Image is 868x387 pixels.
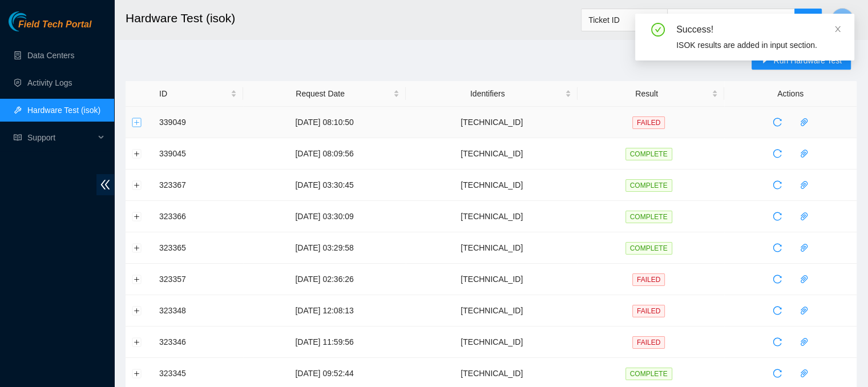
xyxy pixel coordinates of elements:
[768,270,786,288] button: reload
[132,180,142,190] button: Expand row
[588,11,660,29] span: Ticket ID
[243,107,406,138] td: [DATE] 08:10:50
[651,23,665,37] span: check-circle
[132,149,142,158] button: Expand row
[406,138,578,170] td: [TECHNICAL_ID]
[632,116,665,129] span: FAILED
[27,78,72,87] a: Activity Logs
[769,149,786,158] span: reload
[625,242,672,255] span: COMPLETE
[243,138,406,170] td: [DATE] 08:09:56
[795,207,813,225] button: paper-clip
[796,306,813,315] span: paper-clip
[768,239,786,257] button: reload
[795,333,813,351] button: paper-clip
[243,201,406,232] td: [DATE] 03:30:09
[769,212,786,221] span: reload
[796,337,813,346] span: paper-clip
[153,138,243,170] td: 339045
[768,176,786,194] button: reload
[834,25,842,33] span: close
[153,326,243,358] td: 323346
[768,144,786,163] button: reload
[153,170,243,201] td: 323367
[406,295,578,326] td: [TECHNICAL_ID]
[132,369,142,378] button: Expand row
[132,212,142,221] button: Expand row
[795,270,813,288] button: paper-clip
[625,179,672,192] span: COMPLETE
[406,107,578,138] td: [TECHNICAL_ID]
[27,126,95,149] span: Support
[768,364,786,382] button: reload
[795,364,813,382] button: paper-clip
[667,9,795,31] input: Enter text here...
[243,295,406,326] td: [DATE] 12:08:13
[406,232,578,264] td: [TECHNICAL_ID]
[768,333,786,351] button: reload
[769,243,786,252] span: reload
[14,134,22,142] span: read
[724,81,857,107] th: Actions
[153,264,243,295] td: 323357
[153,201,243,232] td: 323366
[406,326,578,358] td: [TECHNICAL_ID]
[27,51,74,60] a: Data Centers
[632,273,665,286] span: FAILED
[795,113,813,131] button: paper-clip
[796,118,813,127] span: paper-clip
[769,275,786,284] span: reload
[796,275,813,284] span: paper-clip
[796,212,813,221] span: paper-clip
[632,305,665,317] span: FAILED
[795,301,813,320] button: paper-clip
[769,337,786,346] span: reload
[768,113,786,131] button: reload
[768,207,786,225] button: reload
[132,118,142,127] button: Expand row
[9,21,91,35] a: Akamai TechnologiesField Tech Portal
[406,201,578,232] td: [TECHNICAL_ID]
[243,326,406,358] td: [DATE] 11:59:56
[796,369,813,378] span: paper-clip
[406,264,578,295] td: [TECHNICAL_ID]
[153,107,243,138] td: 339049
[153,295,243,326] td: 323348
[795,239,813,257] button: paper-clip
[132,275,142,284] button: Expand row
[796,180,813,190] span: paper-clip
[625,368,672,380] span: COMPLETE
[769,118,786,127] span: reload
[406,170,578,201] td: [TECHNICAL_ID]
[840,13,845,27] span: J
[132,243,142,252] button: Expand row
[632,336,665,349] span: FAILED
[769,369,786,378] span: reload
[795,176,813,194] button: paper-clip
[676,39,841,51] div: ISOK results are added in input section.
[132,306,142,315] button: Expand row
[795,144,813,163] button: paper-clip
[794,9,822,31] button: search
[625,148,672,160] span: COMPLETE
[243,264,406,295] td: [DATE] 02:36:26
[831,8,854,31] button: J
[132,337,142,346] button: Expand row
[768,301,786,320] button: reload
[153,232,243,264] td: 323365
[243,170,406,201] td: [DATE] 03:30:45
[796,149,813,158] span: paper-clip
[18,19,91,30] span: Field Tech Portal
[625,211,672,223] span: COMPLETE
[9,11,58,31] img: Akamai Technologies
[243,232,406,264] td: [DATE] 03:29:58
[769,306,786,315] span: reload
[96,174,114,195] span: double-left
[27,106,100,115] a: Hardware Test (isok)
[769,180,786,190] span: reload
[676,23,841,37] div: Success!
[796,243,813,252] span: paper-clip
